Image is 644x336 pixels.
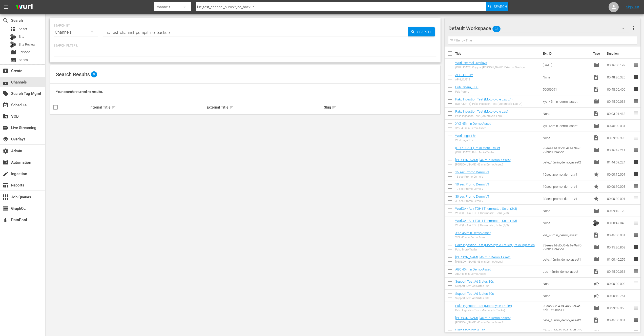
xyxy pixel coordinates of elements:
span: Bits [19,34,24,39]
td: None [541,71,591,83]
td: abc_45min_demo_asset [541,265,591,278]
span: reorder [633,122,639,129]
td: 00:45:00.031 [605,95,633,108]
span: Video [593,135,599,141]
td: xyz_45min_demo_asset [541,229,591,241]
p: Search Filters: [54,44,437,48]
span: sort [111,105,116,110]
span: Search Results [56,71,90,77]
span: reorder [633,195,639,201]
div: XYZ 45 min Demo Asset [455,127,491,130]
div: 15 sec Promo Demo V1 [455,175,489,178]
span: Video [593,111,599,117]
span: Episode [593,123,599,129]
div: Bits Review [10,41,16,48]
span: Video [593,74,599,80]
span: Promo [593,171,599,177]
span: 0 [91,71,97,77]
td: 10sec_promo_demo_v1 [541,180,591,193]
a: XYZ 45 min Demo Asset [455,122,491,125]
div: Channels [54,25,98,39]
span: more_vert [631,25,637,31]
img: TV Bits [593,220,599,226]
span: reorder [633,207,639,214]
div: [PERSON_NAME] 45 min Demo Asset2 [455,321,511,324]
td: 00:16:47.211 [605,144,633,156]
td: 00:03:01.418 [605,108,633,120]
div: [PERSON_NAME] 45 min Demo Asset1 [455,260,511,263]
th: Ext. ID [540,47,590,61]
th: Type [590,47,604,61]
a: APH_OU812 [455,73,473,77]
div: APH_OU812 [455,78,473,81]
span: reorder [633,62,639,68]
div: Bits [10,34,16,40]
td: 00:00:47.040 [605,217,633,229]
td: xyz_45min_demo_asset [541,95,591,108]
td: 95aab58c-48f4-4a60-a64e-c6b19c0c4611 [541,302,591,314]
div: ABC 45 min Demo Asset [455,272,491,276]
span: reorder [633,268,639,274]
td: 00:48:05.400 [605,83,633,95]
div: WurlQA - Ask TOH | Thermostat, Solar (2/3) [455,212,517,215]
td: 73eeea1d-d5c0-4a1e-9a76-72b0c17945ce [541,241,591,253]
td: 73eeea1d-d5c0-4a1e-9a76-72b0c17945ce [541,144,591,156]
span: Search [415,27,435,36]
span: Live Streaming [3,125,9,131]
a: Pako Ingestion Test (Motorcycle Trailer) (Pako Ingestion Test (No Ads Variant) AAA) [455,243,537,251]
td: 00:59:59.996 [605,132,633,144]
span: Video [593,232,599,238]
span: Ad [593,281,599,287]
div: XYZ 45 min Demo Asset [455,236,491,239]
div: Support Test Ad Slates 10s [455,297,494,300]
div: Pub Petera [455,90,479,93]
a: Support Test Ad Slates 10s [455,292,494,296]
span: DataPool [3,217,9,223]
td: None [541,290,591,302]
span: Bits Review [19,42,35,47]
a: 10 sec Promo Demo V1 [455,182,489,186]
a: Pako Ingestion Test (Motorcycle Lap) [455,110,508,113]
span: Video [593,268,599,275]
a: [PERSON_NAME] 45 min Demo Asset2 [455,158,511,162]
div: External Title [207,104,322,110]
span: reorder [633,292,639,299]
span: Search [494,2,507,11]
span: Your search returned no results. [56,90,103,94]
span: reorder [633,171,639,177]
span: Episode [593,208,599,214]
span: Episode [593,62,599,68]
span: reorder [633,183,639,189]
span: Video [593,317,599,323]
td: None [541,217,591,229]
div: Internal Title [90,104,205,110]
td: 00:00:10.761 [605,290,633,302]
span: Episode [593,147,599,153]
span: Asset [19,27,27,32]
a: ABC 45 min Demo Asset [455,267,491,271]
span: sort [332,105,336,110]
a: XYZ 45 min Demo Asset [455,231,491,235]
td: 00:16:00.192 [605,59,633,71]
span: reorder [633,244,639,250]
span: Episode [19,50,30,55]
a: Pub Petera_POL [455,85,479,89]
span: Search [3,17,9,24]
span: reorder [633,305,639,311]
div: (DUPLICATE) Pako Moto-Trailer [455,151,500,154]
span: reorder [633,159,639,165]
span: reorder [633,86,639,92]
span: Overlays [3,136,9,142]
span: Episode [593,159,599,165]
td: None [541,132,591,144]
a: Wurl External Overlays [455,61,487,65]
td: 00:00:30.000 [605,278,633,290]
div: Pako Ingestion Test (Motorcycle Lap) [455,114,508,118]
div: WurlQA - Ask TOH | Thermostat, Solar (1/3) [455,224,517,227]
div: 10 sec Promo Demo V1 [455,187,489,191]
span: reorder [633,232,639,238]
span: reorder [633,220,639,226]
a: 30 sec Promo Demo V1 [455,195,489,198]
div: Wurl Logo 1 hr [455,139,476,142]
span: reorder [633,74,639,80]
